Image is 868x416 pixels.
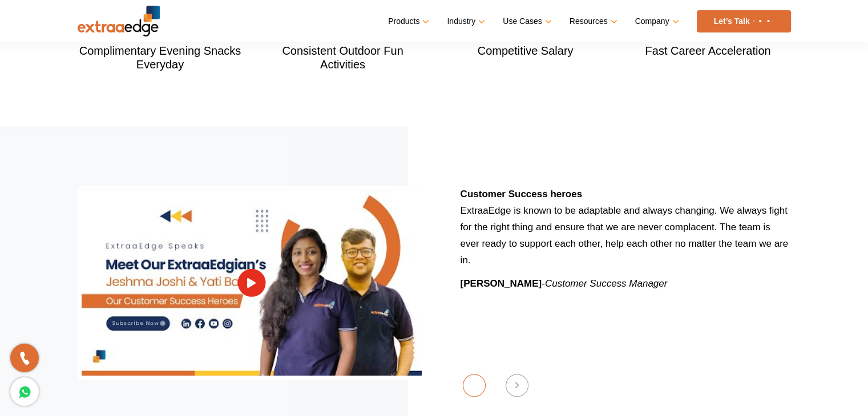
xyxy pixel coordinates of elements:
a: Resources [570,13,615,30]
h3: Consistent Outdoor Fun Activities [260,44,426,71]
span: ExtraaEdge is known to be adaptable and always changing. We always fight for the right thing and ... [461,205,789,266]
a: Industry [447,13,483,30]
i: Customer Success Manager [545,278,667,289]
strong: [PERSON_NAME] [461,278,542,289]
p: - [461,275,791,292]
h3: Competitive Salary [443,44,608,58]
button: Previous [463,374,486,397]
b: Customer Success heroes [461,189,583,199]
button: Next [506,374,528,397]
h3: Fast Career Acceleration [625,44,791,58]
a: Products [388,13,427,30]
h3: Complimentary Evening Snacks Everyday [78,44,243,71]
a: Use Cases [503,13,549,30]
a: Company [635,13,677,30]
a: Let’s Talk [697,10,791,32]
